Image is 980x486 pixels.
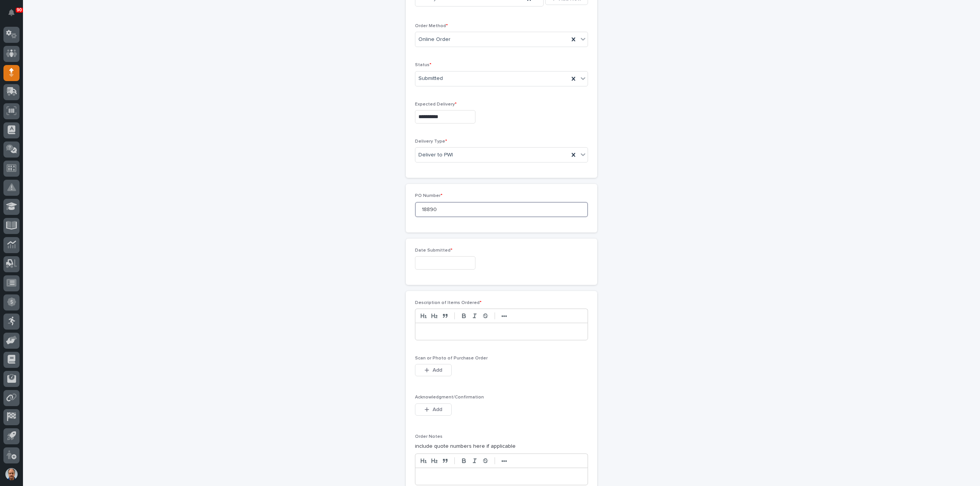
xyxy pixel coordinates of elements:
span: Scan or Photo of Purchase Order [415,356,488,361]
span: Delivery Type [415,139,447,144]
button: ••• [499,456,510,465]
span: Add [433,367,442,374]
strong: ••• [501,458,507,464]
div: Notifications90 [10,9,20,21]
span: Acknowledgment/Confirmation [415,395,484,400]
span: Status [415,63,431,67]
span: Description of Items Ordered [415,301,482,305]
p: 90 [17,7,22,13]
button: Notifications [3,5,20,21]
span: Deliver to PWI [418,151,453,159]
strong: ••• [501,313,507,319]
span: Date Submitted [415,248,452,253]
span: Order Method [415,24,448,28]
p: include quote numbers here if applicable [415,442,588,450]
span: Order Notes [415,434,443,439]
button: Add [415,403,452,416]
span: PO Number [415,193,443,198]
span: Expected Delivery [415,102,457,107]
span: Add [433,406,442,413]
span: Submitted [418,75,443,83]
span: Online Order [418,36,451,44]
button: ••• [499,311,510,320]
button: Add [415,364,452,376]
button: users-avatar [3,466,20,482]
